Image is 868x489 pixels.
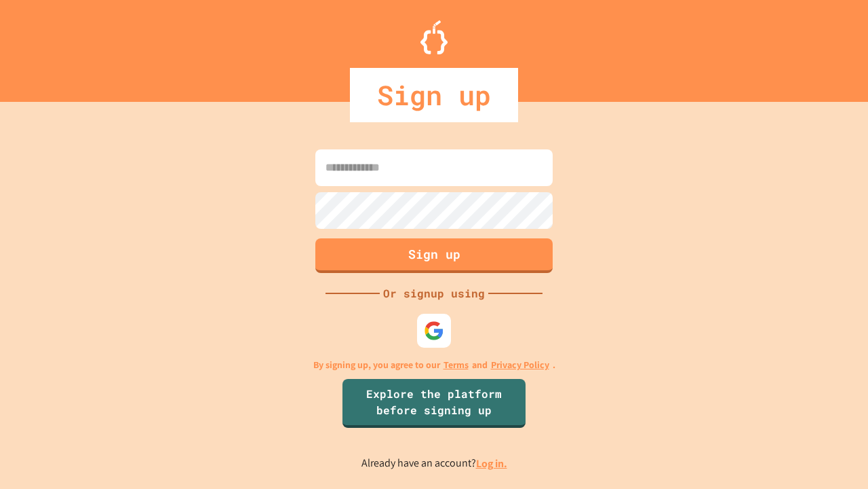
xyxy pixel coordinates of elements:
[476,456,507,471] a: Log in.
[380,285,488,302] div: Or signup using
[313,358,555,372] p: By signing up, you agree to our and .
[315,238,553,273] button: Sign up
[424,321,444,341] img: google-icon.svg
[443,358,469,372] a: Terms
[350,68,518,122] div: Sign up
[342,379,526,428] a: Explore the platform before signing up
[361,455,507,472] p: Already have an account?
[420,20,448,54] img: Logo.svg
[491,358,549,372] a: Privacy Policy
